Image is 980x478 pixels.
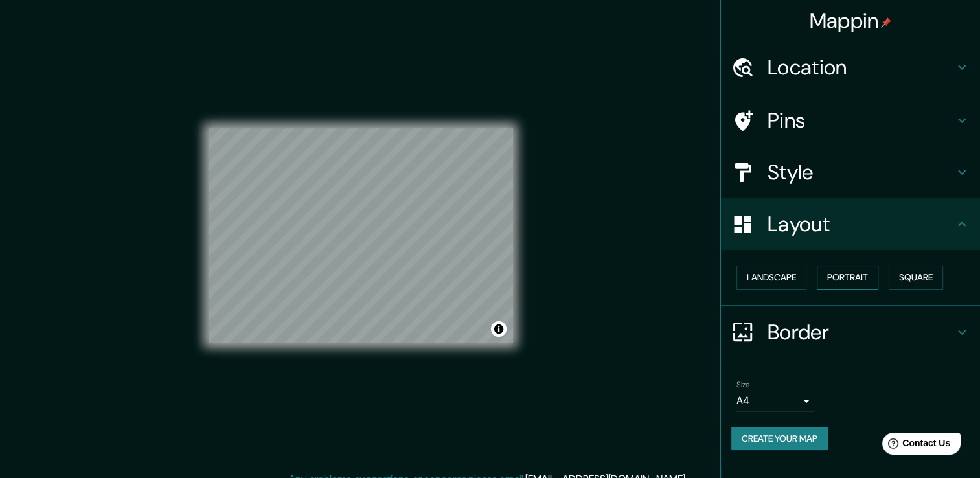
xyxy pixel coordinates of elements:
div: Location [721,41,980,93]
h4: Mappin [810,8,892,34]
label: Size [736,379,750,390]
h4: Style [768,159,954,185]
button: Landscape [736,266,806,290]
div: Style [721,146,980,198]
div: Pins [721,95,980,146]
h4: Layout [768,211,954,237]
div: Border [721,306,980,358]
img: pin-icon.png [881,17,891,28]
div: A4 [736,391,814,411]
button: Square [889,266,943,290]
button: Create your map [731,427,828,451]
button: Portrait [817,266,878,290]
h4: Border [768,319,954,345]
h4: Location [768,54,954,80]
iframe: Help widget launcher [865,427,966,464]
canvas: Map [209,128,513,343]
h4: Pins [768,108,954,133]
button: Toggle attribution [491,321,507,337]
div: Layout [721,198,980,250]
